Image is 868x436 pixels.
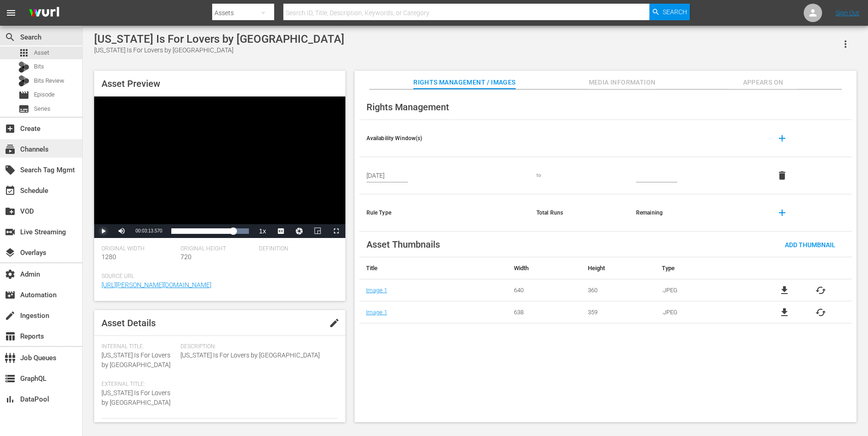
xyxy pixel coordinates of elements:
[135,228,162,233] span: 00:03:13.570
[655,279,754,301] td: .JPEG
[5,331,16,342] span: Reports
[655,257,754,279] th: Type
[5,373,16,384] span: GraphQL
[629,194,764,232] th: Remaining
[5,247,16,258] span: Overlays
[6,7,17,18] span: menu
[18,47,29,58] span: Asset
[323,312,345,334] button: edit
[34,62,44,71] span: Bits
[529,194,629,232] th: Total Runs
[180,343,333,351] span: Description:
[359,257,507,279] th: Title
[329,317,340,328] span: edit
[581,279,655,301] td: 360
[272,224,290,238] button: Captions
[34,90,55,99] span: Episode
[779,285,790,296] a: file_download
[22,2,66,24] img: ans4CAIJ8jUAAAAAAAAAAAAAAAAAAAAAAAAgQb4GAAAAAAAAAAAAAAAAAAAAAAAAJMjXAAAAAAAAAAAAAAAAAAAAAAAAgAT5G...
[507,279,581,301] td: 640
[101,253,116,260] span: 1280
[777,133,788,144] span: add
[359,194,529,232] th: Rule Type
[5,310,16,321] span: Ingestion
[101,351,170,368] span: [US_STATE] Is For Lovers by [GEOGRAPHIC_DATA]
[101,245,176,253] span: Original Width
[778,241,843,249] span: Add Thumbnail
[5,226,16,238] span: Live Streaming
[34,104,51,113] span: Series
[655,301,754,323] td: .JPEG
[94,45,344,55] div: [US_STATE] Is For Lovers by [GEOGRAPHIC_DATA]
[359,120,529,157] th: Availability Window(s)
[729,77,798,88] span: Appears On
[777,170,788,181] span: delete
[771,202,793,224] button: add
[101,381,176,388] span: External Title:
[835,9,859,17] a: Sign Out
[5,123,16,134] span: Create
[254,224,272,238] button: Playback Rate
[34,48,49,57] span: Asset
[649,4,690,20] button: Search
[180,245,255,253] span: Original Height
[366,102,449,113] span: Rights Management
[290,224,309,238] button: Jump To Time
[581,257,655,279] th: Height
[327,224,345,238] button: Fullscreen
[5,32,16,43] span: Search
[366,287,387,294] a: Image 1
[113,224,131,238] button: Mute
[507,257,581,279] th: Width
[5,289,16,300] span: Automation
[101,78,160,89] span: Asset Preview
[18,62,29,73] div: Bits
[18,103,29,114] span: Series
[366,239,440,250] span: Asset Thumbnails
[5,394,16,405] span: DataPool
[536,172,621,179] div: to
[18,75,29,86] div: Bits Review
[5,352,16,363] span: Job Queues
[101,343,176,351] span: Internal Title:
[101,273,333,280] span: Source Url
[101,281,211,289] a: [URL][PERSON_NAME][DOMAIN_NAME]
[94,33,344,45] div: [US_STATE] Is For Lovers by [GEOGRAPHIC_DATA]
[18,90,29,101] span: Episode
[259,245,333,253] span: Definition
[5,164,16,176] span: Search Tag Mgmt
[5,269,16,280] span: Admin
[413,77,515,88] span: Rights Management / Images
[663,4,687,20] span: Search
[581,301,655,323] td: 359
[777,207,788,218] span: add
[5,206,16,217] span: VOD
[779,307,790,318] a: file_download
[815,307,826,318] button: cached
[101,317,156,328] span: Asset Details
[101,389,170,406] span: [US_STATE] Is For Lovers by [GEOGRAPHIC_DATA]
[588,77,657,88] span: Media Information
[171,228,248,234] div: Progress Bar
[778,236,843,253] button: Add Thumbnail
[5,144,16,155] span: Channels
[5,185,16,196] span: Schedule
[94,96,345,238] div: Video Player
[34,76,64,85] span: Bits Review
[507,301,581,323] td: 638
[180,253,192,260] span: 720
[309,224,327,238] button: Picture-in-Picture
[771,127,793,149] button: add
[94,224,113,238] button: Play
[180,351,333,360] span: [US_STATE] Is For Lovers by [GEOGRAPHIC_DATA]
[366,309,387,316] a: Image 1
[771,164,793,187] button: delete
[815,285,826,296] button: cached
